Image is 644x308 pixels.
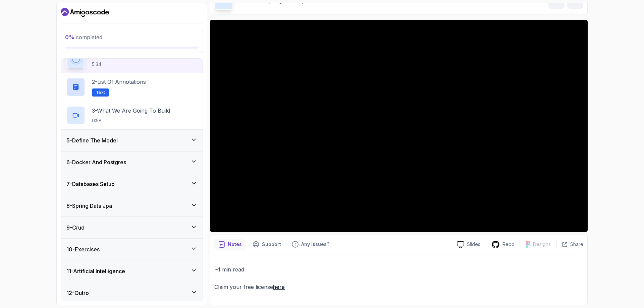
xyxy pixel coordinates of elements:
p: 0:58 [92,117,170,124]
p: Support [262,241,281,248]
p: Notes [228,241,242,248]
p: Designs [533,241,551,248]
p: Repo [502,241,515,248]
p: ~1 min read [214,265,583,274]
button: 3-What We Are Going To Build0:58 [66,106,197,125]
button: 10-Exercises [61,239,203,260]
h3: 11 - Artificial Intelligence [66,267,125,275]
button: 5:34 [66,50,197,68]
button: 12-Outro [61,282,203,304]
a: Slides [451,241,486,248]
p: 5:34 [92,61,130,68]
button: 2-List of AnnotationsText [66,78,197,97]
h3: 7 - Databases Setup [66,180,115,188]
h3: 8 - Spring Data Jpa [66,202,112,210]
button: 9-Crud [61,217,203,238]
span: completed [65,34,102,41]
a: Repo [486,240,520,249]
a: here [273,284,285,290]
p: 3 - What We Are Going To Build [92,107,170,115]
a: Dashboard [61,7,109,18]
button: Support button [249,239,285,250]
button: 6-Docker And Postgres [61,151,203,173]
span: Text [96,90,105,95]
iframe: 1 - Your First API [210,20,588,232]
p: 2 - List of Annotations [92,78,146,86]
h3: 5 - Define The Model [66,136,118,144]
button: 5-Define The Model [61,130,203,151]
button: Share [556,241,583,248]
p: Slides [467,241,480,248]
span: 0 % [65,34,74,41]
h3: 10 - Exercises [66,245,100,253]
h3: 9 - Crud [66,224,85,232]
button: 7-Databases Setup [61,173,203,195]
button: 11-Artificial Intelligence [61,260,203,282]
button: Feedback button [288,239,333,250]
p: Any issues? [301,241,329,248]
p: Claim your free license [214,282,583,292]
button: notes button [214,239,246,250]
p: Share [570,241,583,248]
button: 8-Spring Data Jpa [61,195,203,217]
h3: 6 - Docker And Postgres [66,158,126,166]
h3: 12 - Outro [66,289,89,297]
